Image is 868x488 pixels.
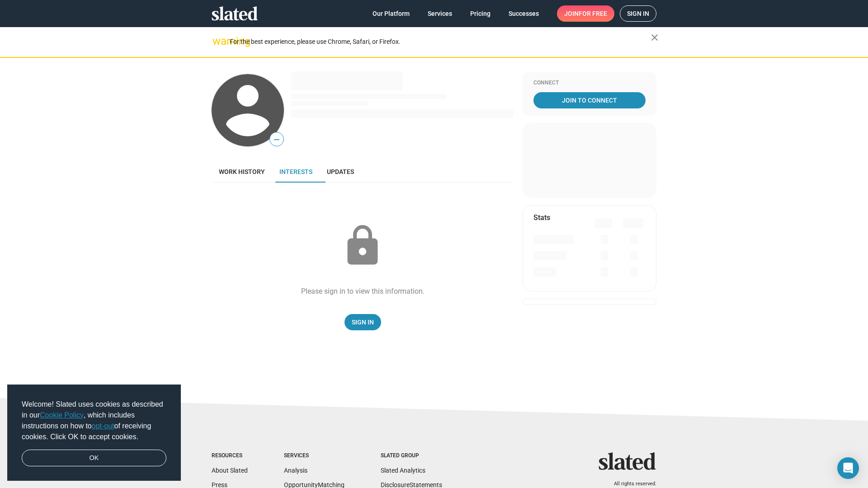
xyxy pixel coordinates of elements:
a: opt-out [92,422,114,430]
mat-card-title: Stats [533,213,550,222]
span: Updates [327,168,354,175]
div: Resources [212,452,248,460]
span: Work history [219,168,265,175]
a: Joinfor free [557,5,614,22]
a: Sign in [620,5,656,22]
span: Successes [509,5,539,22]
mat-icon: lock [340,223,385,268]
a: Updates [320,161,361,183]
a: Slated Analytics [381,467,425,474]
span: Sign In [352,314,374,330]
a: Pricing [463,5,498,22]
span: Pricing [470,5,491,22]
a: Cookie Policy [40,411,84,419]
mat-icon: warning [212,36,223,47]
a: Services [420,5,459,22]
span: Sign in [627,6,649,21]
div: Slated Group [381,452,442,460]
a: Work history [212,161,272,183]
div: cookieconsent [7,385,181,481]
div: Services [284,452,344,460]
div: For the best experience, please use Chrome, Safari, or Firefox. [230,36,651,48]
a: About Slated [212,467,248,474]
a: Successes [501,5,546,22]
div: Please sign in to view this information. [301,286,425,296]
a: dismiss cookie message [22,450,166,467]
mat-icon: close [649,32,660,43]
a: Analysis [284,467,307,474]
span: Welcome! Slated uses cookies as described in our , which includes instructions on how to of recei... [22,399,166,442]
span: — [270,134,283,145]
span: Services [428,5,452,22]
a: Sign In [344,314,381,330]
span: for free [579,5,607,22]
span: Interests [279,168,312,175]
a: Interests [272,161,320,183]
a: Join To Connect [533,92,646,108]
div: Open Intercom Messenger [837,457,859,479]
span: Our Platform [373,5,410,22]
div: Connect [533,80,646,87]
a: Our Platform [365,5,417,22]
span: Join [564,5,607,22]
span: Join To Connect [535,92,644,108]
